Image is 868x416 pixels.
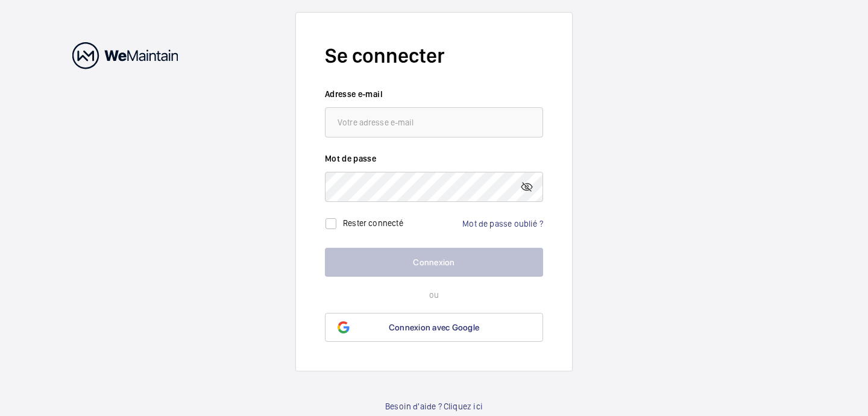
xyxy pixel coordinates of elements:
label: Mot de passe [325,153,543,165]
label: Rester connecté [343,218,403,228]
a: Besoin d'aide ? Cliquez ici [385,400,483,412]
button: Connexion [325,248,543,277]
span: Connexion avec Google [389,323,479,332]
p: ou [325,289,543,301]
h2: Se connecter [325,42,543,70]
a: Mot de passe oublié ? [462,219,543,228]
input: Votre adresse e-mail [325,107,543,137]
label: Adresse e-mail [325,88,543,100]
